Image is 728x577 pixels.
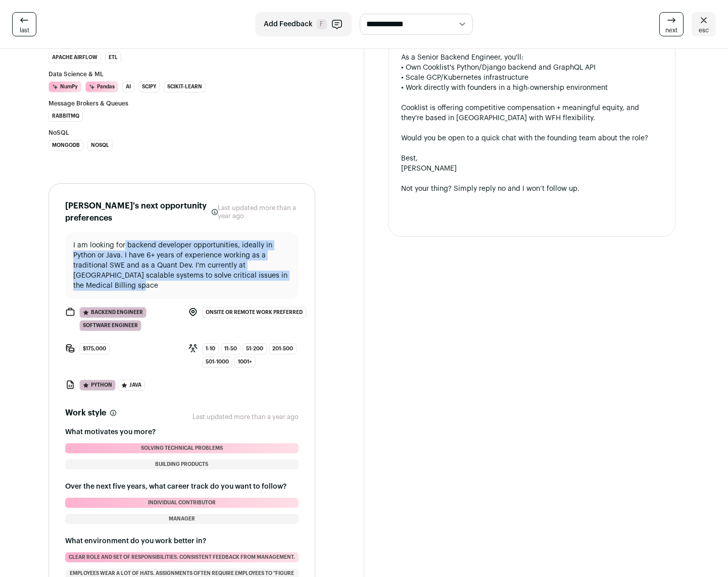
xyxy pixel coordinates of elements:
[269,343,297,354] span: 201-500
[234,356,256,368] span: 1001+
[122,81,134,92] li: AI
[65,552,299,562] li: Clear role and set of responsibilities. Consistent feedback from management.
[401,153,663,164] div: Best,
[255,12,352,36] button: Add Feedback F
[401,184,663,194] div: Not your thing? Simply reply no and I won’t follow up.
[65,482,299,492] h3: Over the next five years, what career track do you want to follow?
[85,81,118,92] li: Pandas
[401,83,663,93] div: • Work directly with founders in a high-ownership environment
[202,307,306,318] span: Onsite or remote work preferred
[48,81,81,92] li: NumPy
[65,514,299,524] li: Manager
[73,240,290,291] p: I am looking for backend developer opportunities, ideally in Python or Java. I have 6+ years of e...
[65,427,299,437] h3: What motivates you more?
[138,81,160,92] li: SciPy
[65,200,208,224] h2: [PERSON_NAME]'s next opportunity preferences
[202,356,232,368] span: 501-1000
[699,26,709,34] span: esc
[202,343,219,354] span: 1-10
[401,164,663,174] div: [PERSON_NAME]
[48,71,315,77] h3: Data Science & ML
[65,536,299,546] h3: What environment do you work better in?
[164,81,206,92] li: Scikit-Learn
[79,380,116,391] span: Python
[192,413,299,421] p: Last updated more than a year ago
[65,498,299,508] li: Individual contributor
[218,204,299,220] p: Last updated more than a year ago
[221,343,240,354] span: 11-50
[692,12,716,36] a: esc
[65,459,299,469] li: Building products
[87,140,113,151] li: NoSQL
[48,130,315,136] h3: NoSQL
[665,26,677,34] span: next
[659,12,684,36] a: next
[401,63,663,73] div: • Own Cooklist's Python/Django backend and GraphQL API
[401,73,663,83] div: • Scale GCP/Kubernetes infrastructure
[401,133,663,143] div: Would you be open to a quick chat with the founding team about the role?
[317,19,327,29] span: F
[65,443,299,453] li: Solving technical problems
[401,53,663,63] div: As a Senior Backend Engineer, you'll:
[79,320,141,331] span: Software Engineer
[79,343,110,354] span: $175,000
[105,52,121,63] li: ETL
[264,19,313,29] span: Add Feedback
[20,26,29,34] span: last
[48,140,83,151] li: MongoDB
[48,52,101,63] li: Apache Airflow
[242,343,267,354] span: 51-200
[401,103,663,123] div: Cooklist is offering competitive compensation + meaningful equity, and they're based in [GEOGRAPH...
[48,111,83,122] li: RabbitMQ
[118,380,145,391] span: Java
[79,307,147,318] span: Backend Engineer
[12,12,36,36] a: last
[65,407,106,419] h2: Work style
[48,100,315,107] h3: Message Brokers & Queues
